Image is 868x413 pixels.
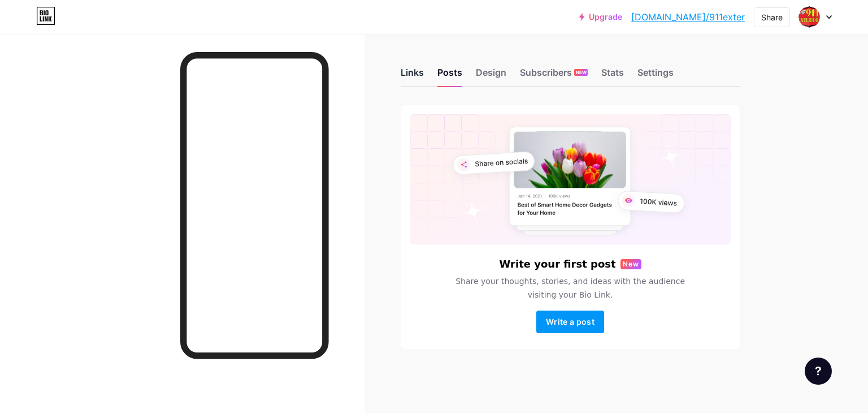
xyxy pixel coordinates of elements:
[536,311,604,333] button: Write a post
[798,6,820,28] img: 911 Exteriors
[442,274,698,302] span: Share your thoughts, stories, and ideas with the audience visiting your Bio Link.
[631,10,745,24] a: [DOMAIN_NAME]/911exter
[623,259,639,269] span: New
[500,259,616,270] h6: Write your first post
[476,66,506,86] div: Design
[520,66,588,86] div: Subscribers
[601,66,624,86] div: Stats
[576,69,587,76] span: NEW
[401,66,424,86] div: Links
[761,11,783,23] div: Share
[546,317,594,326] span: Write a post
[637,66,674,86] div: Settings
[579,12,622,21] a: Upgrade
[437,66,462,86] div: Posts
